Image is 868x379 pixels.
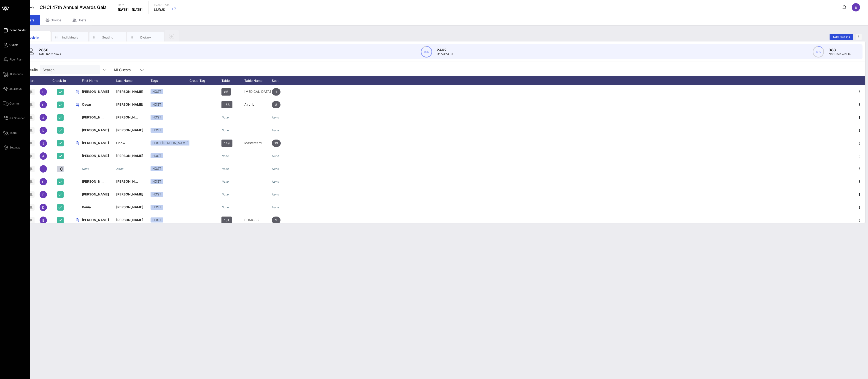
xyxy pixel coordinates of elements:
span: Comms [9,102,19,106]
span: L [42,129,44,132]
span: [PERSON_NAME] [82,128,109,132]
a: Journeys [3,86,22,92]
i: None [272,129,279,132]
div: First Name [82,76,116,85]
span: Settings [9,146,20,150]
i: None [221,154,229,158]
div: Dietary [135,35,156,40]
i: None [221,206,229,209]
a: Floor Plan [3,57,22,62]
div: Tags [151,76,189,85]
span: [PERSON_NAME] [116,218,143,222]
a: Settings [3,145,20,150]
p: [DATE] - [DATE] [118,7,143,12]
span: 131 [224,217,229,224]
span: [PERSON_NAME] [116,90,143,93]
div: Last Name [116,76,151,85]
span: P [42,193,44,197]
div: HOST [PERSON_NAME] [151,140,190,146]
span: QR Scanner [9,116,25,120]
i: None [221,193,229,196]
div: Check-In [50,76,73,85]
a: All Groups [3,71,23,77]
span: B [42,218,44,222]
span: Chow [116,141,125,145]
span: Dania [82,205,91,209]
p: Checked-In [437,52,453,56]
p: Date [118,3,143,7]
span: Team [9,131,17,135]
button: Add Guests [830,34,853,40]
div: Group Tag [189,76,221,85]
span: [PERSON_NAME] [82,192,109,196]
div: All Guests [113,68,131,72]
div: [MEDICAL_DATA] [244,85,272,98]
span: 9 [275,217,277,224]
span: [PERSON_NAME] [116,179,143,183]
span: Floor Plan [9,58,22,62]
span: 168 [224,101,230,108]
div: HOST [151,217,163,222]
span: [PERSON_NAME] [82,154,109,158]
span: Event Builder [9,28,27,32]
i: None [221,129,229,132]
i: None [272,154,279,158]
div: Mastercard [244,137,272,149]
span: [PERSON_NAME] [116,192,143,196]
div: E [852,3,860,11]
div: Groups [40,15,67,25]
span: [PERSON_NAME] [116,102,143,106]
span: 149 [224,140,230,147]
i: None [272,180,279,183]
p: Total Individuals [39,52,61,56]
span: L [42,90,44,94]
span: [PERSON_NAME] [116,115,143,119]
span: E [855,5,857,10]
span: O [42,103,45,107]
i: None [116,167,124,170]
a: Team [3,130,17,136]
span: [PERSON_NAME] [82,179,109,183]
span: [PERSON_NAME] [116,205,143,209]
div: HOST [151,102,163,107]
span: [PERSON_NAME] [82,90,109,93]
a: QR Scanner [3,115,25,121]
div: Alert [25,76,37,85]
i: None [221,116,229,119]
p: 2462 [437,47,453,53]
span: J [42,141,44,145]
span: [PERSON_NAME] [116,128,143,132]
i: None [272,193,279,196]
span: [PERSON_NAME] [82,141,109,145]
div: HOST [151,153,163,158]
span: 8 [275,101,277,108]
span: Journeys [9,87,22,91]
span: [PERSON_NAME] [82,218,109,222]
span: [PERSON_NAME] [82,115,109,119]
i: None [221,167,229,170]
div: HOST [151,89,163,94]
div: HOST [151,179,163,184]
span: [PERSON_NAME] [116,154,143,158]
i: None [221,180,229,183]
div: HOST [151,192,163,197]
p: L1JRJS [154,7,170,12]
div: Seat [272,76,295,85]
span: All Groups [9,72,23,76]
p: 2850 [39,47,61,53]
span: A [42,154,44,158]
span: D [42,206,44,209]
div: HOST [151,128,163,133]
div: Table Name [244,76,272,85]
div: Airbnb [244,98,272,111]
a: Event Builder [3,27,27,33]
i: None [272,116,279,119]
div: All Guests [111,65,147,74]
div: SOMOS 2 [244,214,272,226]
div: Seating [98,35,118,40]
span: Guests [9,43,18,47]
span: 10 [275,140,278,147]
div: HOST [151,166,163,171]
span: 1 [275,88,277,96]
div: Individuals [60,35,80,40]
